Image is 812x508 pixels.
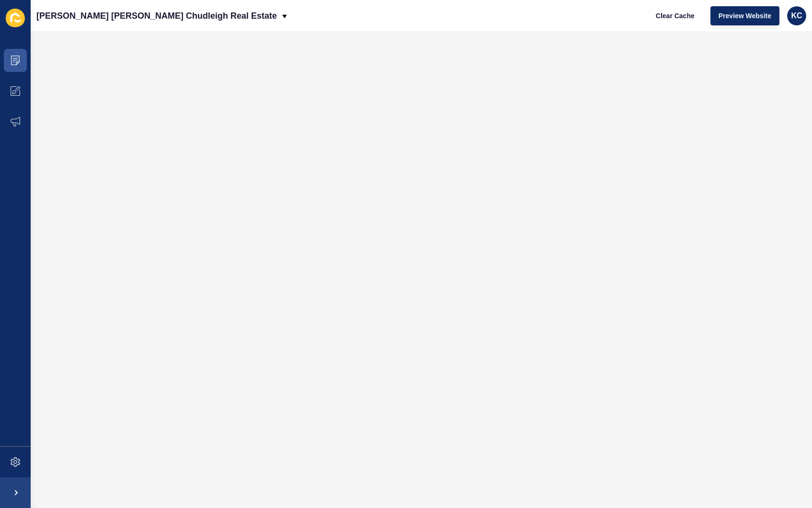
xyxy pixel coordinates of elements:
span: Clear Cache [656,11,695,21]
button: Clear Cache [648,6,703,25]
p: [PERSON_NAME] [PERSON_NAME] Chudleigh Real Estate [36,4,277,28]
span: KC [791,11,802,21]
span: Preview Website [719,11,771,21]
button: Preview Website [710,6,779,25]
